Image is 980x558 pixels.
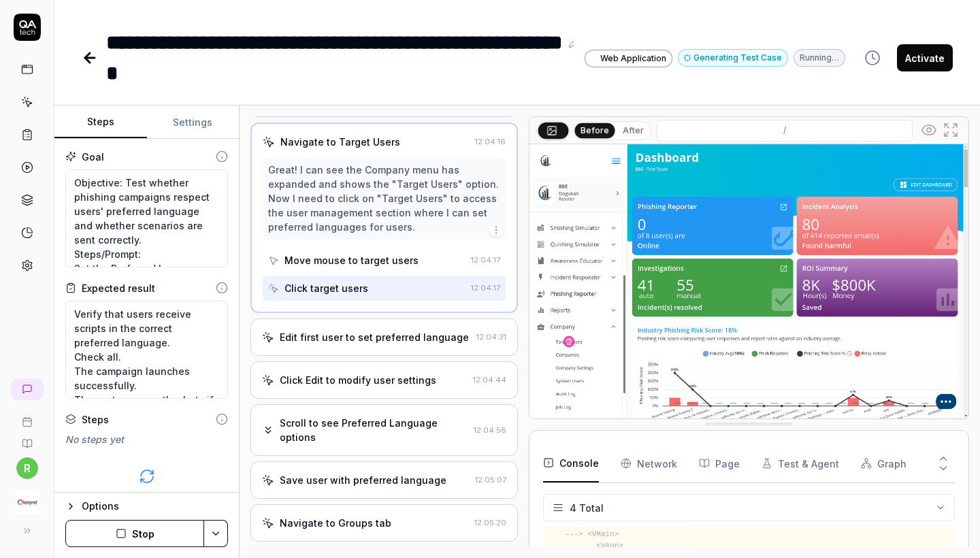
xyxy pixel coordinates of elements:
[16,457,38,479] button: r
[474,518,506,527] time: 12:05:20
[678,49,788,67] button: Generating Test Case
[575,122,615,137] button: Before
[91,490,203,519] div: Generating test steps... Just a moment
[268,163,500,234] div: Great! I can see the Company menu has expanded and shows the "Target Users" option. Now I need to...
[600,52,666,65] span: Web Application
[471,255,500,265] time: 12:04:17
[621,444,677,482] button: Network
[473,375,506,384] time: 12:04:44
[65,498,228,514] button: Options
[617,123,649,138] button: After
[65,520,204,547] button: Stop
[5,479,48,517] button: Keepnet Logo
[280,373,436,387] div: Click Edit to modify user settings
[543,444,599,482] button: Console
[5,406,48,427] a: Book a call with us
[82,281,155,295] div: Expected result
[263,248,506,273] button: Move mouse to target users12:04:17
[475,475,506,485] time: 12:05:07
[280,135,400,149] div: Navigate to Target Users
[529,144,968,419] img: Screenshot
[699,444,740,482] button: Page
[280,473,446,487] div: Save user with preferred language
[794,49,845,67] div: Running…
[82,412,109,427] div: Steps
[82,150,104,164] div: Goal
[474,425,506,435] time: 12:04:58
[54,106,147,139] button: Steps
[147,106,240,139] button: Settings
[476,332,506,342] time: 12:04:31
[471,283,500,293] time: 12:04:17
[940,119,962,141] button: Open in full screen
[861,444,906,482] button: Graph
[263,276,506,301] button: Click target users12:04:17
[284,253,419,267] div: Move mouse to target users
[11,378,44,400] a: New conversation
[280,516,391,530] div: Navigate to Groups tab
[5,427,48,449] a: Documentation
[918,119,940,141] button: Show all interative elements
[762,444,839,482] button: Test & Agent
[897,44,953,71] button: Activate
[284,281,368,295] div: Click target users
[280,416,468,444] div: Scroll to see Preferred Language options
[475,137,506,146] time: 12:04:16
[280,330,469,344] div: Edit first user to set preferred language
[856,44,889,71] button: View version history
[82,498,228,514] div: Options
[585,49,672,67] a: Web Application
[15,490,39,514] img: Keepnet Logo
[65,432,228,446] div: No steps yet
